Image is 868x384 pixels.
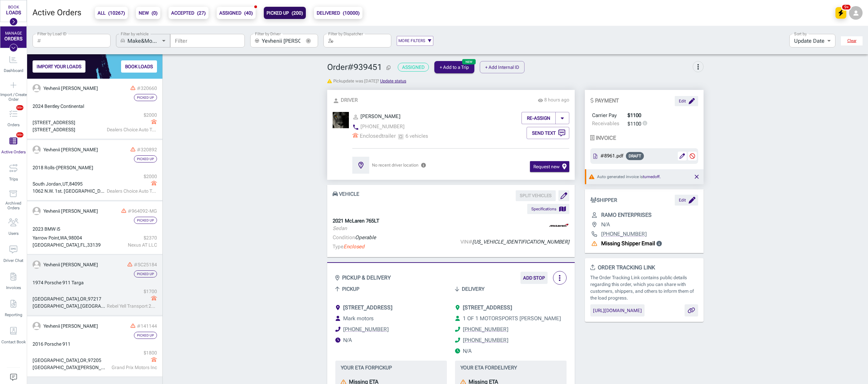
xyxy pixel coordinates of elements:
[121,31,149,37] label: Filter by vehicle
[79,303,80,309] span: ,
[107,234,157,242] div: $ 2370
[463,325,508,333] a: [PHONE_NUMBER]
[352,113,359,120] span: person_outline
[789,34,835,47] div: Update Date
[544,97,569,102] span: 8 hours ago
[33,188,105,195] div: 1062 N.W. 1st. [GEOGRAPHIC_DATA], [GEOGRAPHIC_DATA]
[592,119,619,128] span: Receivables
[107,364,157,371] div: Grand Prix Motors Inc
[80,242,86,248] span: FL
[27,316,162,377] a: Yevhenii Shults#141144Picked Up2016 Porsche 911[GEOGRAPHIC_DATA],OR,97205[GEOGRAPHIC_DATA][PERSON...
[27,79,162,139] a: Yevhenii Shults#320660Picked Up2024 Bentley Continental[STREET_ADDRESS][STREET_ADDRESS]$2000Deale...
[33,341,43,347] span: 2016
[333,234,376,242] p: Condition
[343,304,392,311] span: [STREET_ADDRESS]
[68,181,69,187] span: ,
[628,121,641,127] span: $1100
[33,126,105,133] div: [STREET_ADDRESS]
[601,220,610,229] p: N/A
[352,122,405,131] a: [PHONE_NUMBER]
[5,31,22,36] div: MANAGE
[352,123,359,130] span: phone
[137,96,154,99] span: Picked Up
[33,365,116,370] span: [GEOGRAPHIC_DATA][PERSON_NAME]
[352,132,396,140] p: Enclosed trailer
[538,97,543,102] span: remove_red_eye
[33,296,79,302] span: [GEOGRAPHIC_DATA]
[595,97,619,104] b: PAYMENT
[107,349,157,357] div: $ 1800
[372,162,418,169] span: No recent driver location
[342,274,391,282] strong: PICKUP & DELIVERY
[219,9,253,17] b: ASSIGNED
[127,34,170,47] div: Make&Model
[217,7,256,19] button: ASSIGNED(40)
[342,285,359,293] span: Pickup
[460,238,569,246] p: VIN#
[197,10,206,16] span: ( 27 )
[107,288,157,295] div: $ 1700
[107,242,157,249] div: Nexus AT LLC
[626,152,644,160] div: DRAFT
[327,62,392,72] span: Order # 939451
[80,296,86,302] span: OR
[88,358,101,363] span: 97205
[33,358,79,363] span: [GEOGRAPHIC_DATA]
[43,208,98,215] div: Yevhenii Shults
[527,204,569,214] button: Specifications
[128,208,157,214] span: #964092-MG
[87,242,101,248] span: 33139
[520,272,548,284] button: ADD STOP
[333,190,359,214] span: VEHICLE
[44,165,93,170] span: Rolls-[PERSON_NAME]
[88,296,101,302] span: 97217
[601,211,652,219] p: RAMO ENTERPRISES
[33,181,61,187] span: South Jordan
[333,225,379,232] p: Sedan
[33,103,43,109] span: 2024
[402,64,425,70] span: Assigned
[841,4,852,11] span: 9+
[333,112,349,128] img: user_avatar_fjW6ipS-thumbnail-200x200-70.jpg
[67,235,68,241] span: ,
[592,111,617,119] span: Carrier Pay
[43,85,98,92] div: Yevhenii Shults
[656,241,662,246] svg: Add shipper email to automatically send BOLs, status updates and others.
[27,79,162,384] div: grid
[397,133,404,139] span: select_all
[244,10,253,16] span: ( 40 )
[548,217,569,234] img: mclaren-logo.png
[333,97,339,103] span: person
[44,226,60,232] span: BMW i5
[794,31,807,37] label: Sort by
[169,7,209,19] button: ACCEPTED(27)
[343,315,374,322] span: Mark motors
[3,258,23,263] span: Driver Chat
[79,296,80,302] span: ,
[530,161,570,172] button: Request new
[171,9,206,17] b: ACCEPTED
[434,61,474,73] button: + Add to a Trip
[480,61,525,73] button: + Add Internal ID
[44,341,71,347] span: Porsche 911
[397,36,433,46] button: MORE FILTERS
[341,363,441,372] span: Your ETA for Pickup
[33,119,105,126] div: [STREET_ADDRESS]
[688,152,697,160] button: Stop the scheduled auto-invoicing
[267,9,303,17] b: PICKED UP
[33,303,79,309] span: [GEOGRAPHIC_DATA]
[8,5,19,10] div: BOOK
[62,181,68,187] span: UT
[27,201,162,254] a: Yevhenii Shults#964092-MGPicked Up2023 BMW i5Yarrow Point,WA,98004[GEOGRAPHIC_DATA],FL,33139$2370...
[4,68,23,73] span: Dashboard
[472,239,569,245] span: [US_VEHICLE_IDENTIFICATION_NUMBER]
[685,304,698,316] div: Copy link
[107,173,157,180] div: $ 2000
[27,140,162,200] a: Yevhenii Shults#320892Picked Up2018 Rolls-[PERSON_NAME]South Jordan,UT,840951062 N.W. 1st. [GEOGR...
[80,358,86,363] span: OR
[59,235,60,241] span: ,
[343,337,352,343] span: Working hours
[463,348,472,354] span: Working hours
[601,239,655,248] p: Missing Shipper Email
[33,165,43,170] span: 2018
